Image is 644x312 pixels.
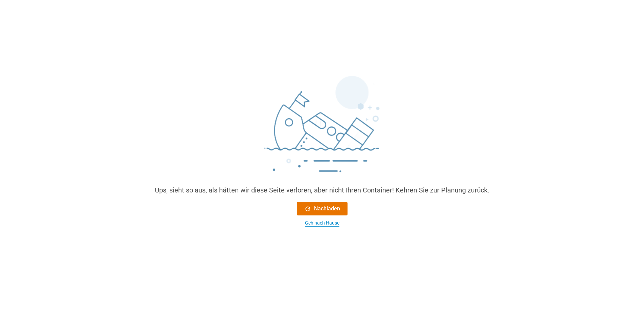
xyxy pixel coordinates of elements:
div: Ups, sieht so aus, als hätten wir diese Seite verloren, aber nicht Ihren Container! Kehren Sie zu... [155,185,489,195]
div: Geh nach Hause [305,219,339,227]
button: Nachladen [297,202,348,215]
img: sinking_ship.png [221,73,424,185]
font: Nachladen [314,205,340,213]
button: Geh nach Hause [297,219,348,227]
